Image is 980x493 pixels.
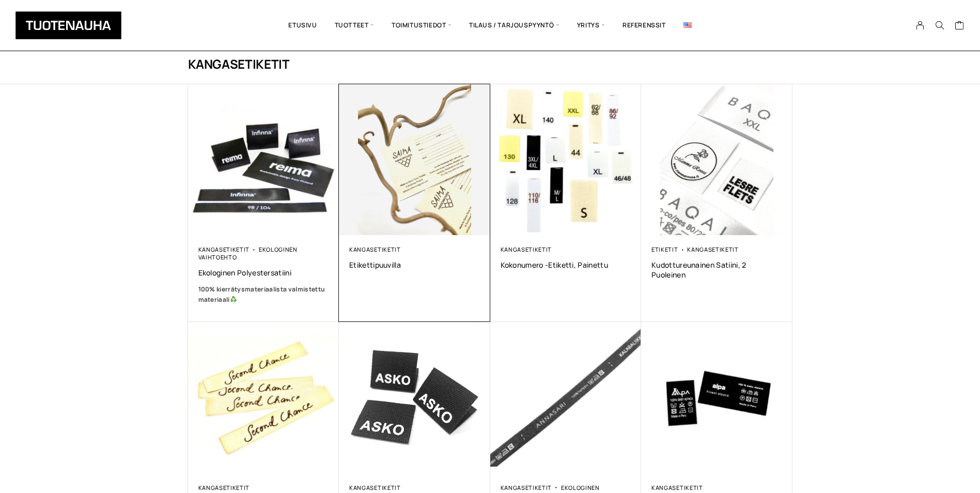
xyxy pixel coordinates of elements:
[501,260,631,270] a: Kokonumero -etiketti, Painettu
[501,245,552,253] a: Kangasetiketit
[955,20,965,33] a: Cart
[910,21,930,30] a: My Account
[349,484,401,491] a: Kangasetiketit
[198,245,298,261] a: Ekologinen vaihtoehto
[198,268,329,278] a: Ekologinen polyestersatiini
[568,8,614,43] span: Yritys
[651,245,678,253] a: Etiketit
[326,8,383,43] span: Tuotteet
[349,245,401,253] a: Kangasetiketit
[683,22,692,28] img: English
[687,245,739,253] a: Kangasetiketit
[349,260,480,270] a: Etikettipuuvilla
[188,55,792,72] h1: Kangasetiketit
[198,284,329,305] a: 100% kierrätysmateriaalista valmistettu materiaali♻️
[460,8,568,43] span: Tilaus / Tarjouspyyntö
[930,21,950,30] button: Search
[15,11,121,39] img: Tuotenauha Oy
[614,8,675,43] a: Referenssit
[198,285,325,304] b: 100% kierrätysmateriaalista valmistettu materiaali
[383,8,460,43] span: Toimitustiedot
[279,8,325,43] a: Etusivu
[230,296,237,302] img: ♻️
[651,260,782,280] a: Kudottureunainen satiini, 2 puoleinen
[651,484,703,491] a: Kangasetiketit
[198,245,250,253] a: Kangasetiketit
[501,484,552,491] a: Kangasetiketit
[198,484,250,491] a: Kangasetiketit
